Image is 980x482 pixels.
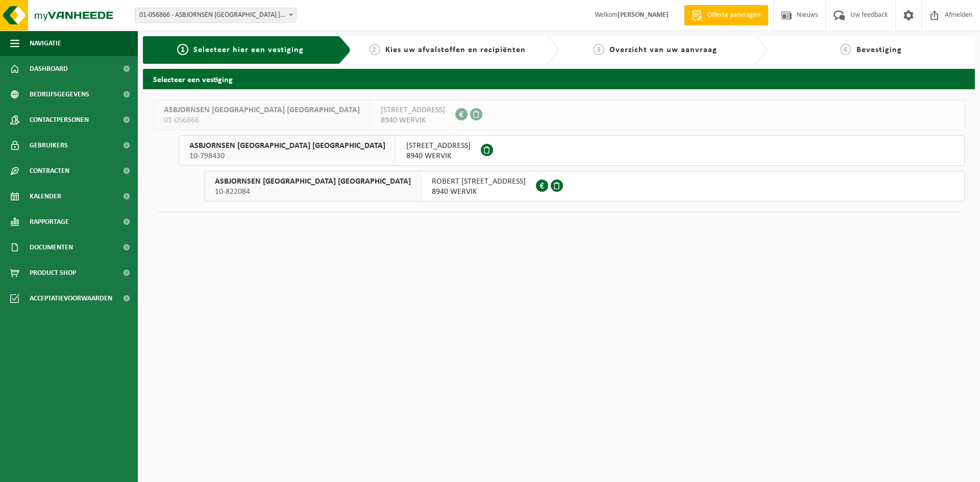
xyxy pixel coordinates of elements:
[381,105,445,115] span: [STREET_ADDRESS]
[840,44,851,55] span: 4
[189,151,385,161] span: 10-798430
[143,69,975,89] h2: Selecteer een vestiging
[369,44,380,55] span: 2
[30,184,61,209] span: Kalender
[684,5,768,26] a: Offerte aanvragen
[406,141,471,151] span: [STREET_ADDRESS]
[705,10,763,20] span: Offerte aanvragen
[30,158,69,184] span: Contracten
[609,46,717,54] span: Overzicht van uw aanvraag
[406,151,471,161] span: 8940 WERVIK
[179,135,965,166] button: ASBJORNSEN [GEOGRAPHIC_DATA] [GEOGRAPHIC_DATA] 10-798430 [STREET_ADDRESS]8940 WERVIK
[593,44,604,55] span: 3
[856,46,902,54] span: Bevestiging
[432,187,526,197] span: 8940 WERVIK
[381,115,445,125] span: 8940 WERVIK
[30,107,89,133] span: Contactpersonen
[30,286,112,311] span: Acceptatievoorwaarden
[30,56,68,82] span: Dashboard
[618,11,669,19] strong: [PERSON_NAME]
[177,44,188,55] span: 1
[30,31,61,56] span: Navigatie
[432,176,526,187] span: ROBERT [STREET_ADDRESS]
[164,105,360,115] span: ASBJORNSEN [GEOGRAPHIC_DATA] [GEOGRAPHIC_DATA]
[215,187,411,197] span: 10-822084
[193,46,304,54] span: Selecteer hier een vestiging
[30,133,68,158] span: Gebruikers
[135,8,296,22] span: 01-056866 - ASBJORNSEN BELGIUM NV - WERVIK
[385,46,526,54] span: Kies uw afvalstoffen en recipiënten
[30,260,76,286] span: Product Shop
[30,235,73,260] span: Documenten
[215,176,411,187] span: ASBJORNSEN [GEOGRAPHIC_DATA] [GEOGRAPHIC_DATA]
[204,171,965,201] button: ASBJORNSEN [GEOGRAPHIC_DATA] [GEOGRAPHIC_DATA] 10-822084 ROBERT [STREET_ADDRESS]8940 WERVIK
[164,115,360,125] span: 01-056866
[189,141,385,151] span: ASBJORNSEN [GEOGRAPHIC_DATA] [GEOGRAPHIC_DATA]
[30,209,69,235] span: Rapportage
[135,8,297,23] span: 01-056866 - ASBJORNSEN BELGIUM NV - WERVIK
[30,82,89,107] span: Bedrijfsgegevens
